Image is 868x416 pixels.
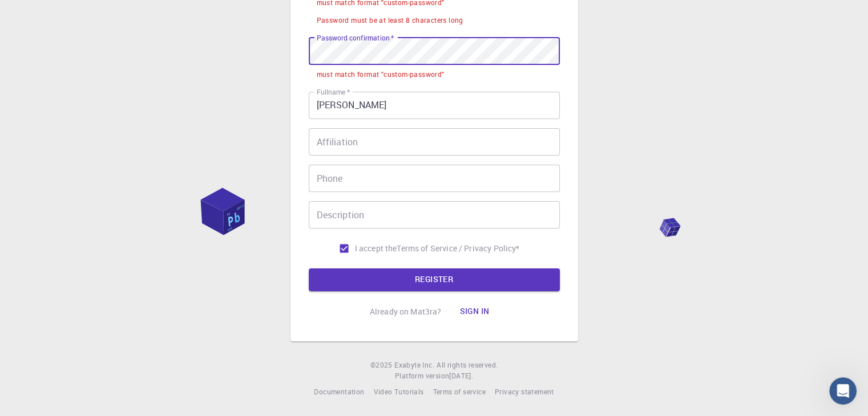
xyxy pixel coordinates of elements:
button: Sign in [450,300,498,323]
span: Privacy statement [495,387,554,396]
span: Exabyte Inc. [394,360,434,369]
a: Privacy statement [495,386,554,398]
a: Terms of service [433,386,485,398]
a: Exabyte Inc. [394,360,434,371]
label: Password confirmation [317,33,394,43]
p: Terms of Service / Privacy Policy * [397,243,519,254]
a: Documentation [314,386,364,398]
a: Terms of Service / Privacy Policy* [397,243,519,254]
span: Video Tutorials [373,387,423,396]
div: must match format "custom-password" [317,69,445,80]
span: Platform version [395,370,449,382]
span: © 2025 [370,360,394,371]
span: Documentation [314,387,364,396]
span: [DATE] . [449,371,473,380]
button: REGISTER [309,268,560,291]
label: Fullname [317,87,350,97]
span: Terms of service [433,387,485,396]
span: All rights reserved. [437,360,498,371]
a: [DATE]. [449,370,473,382]
a: Video Tutorials [373,386,423,398]
iframe: Intercom live chat [829,377,857,405]
span: I accept the [355,243,397,254]
p: Already on Mat3ra? [370,306,442,317]
div: Password must be at least 8 characters long [317,15,463,26]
